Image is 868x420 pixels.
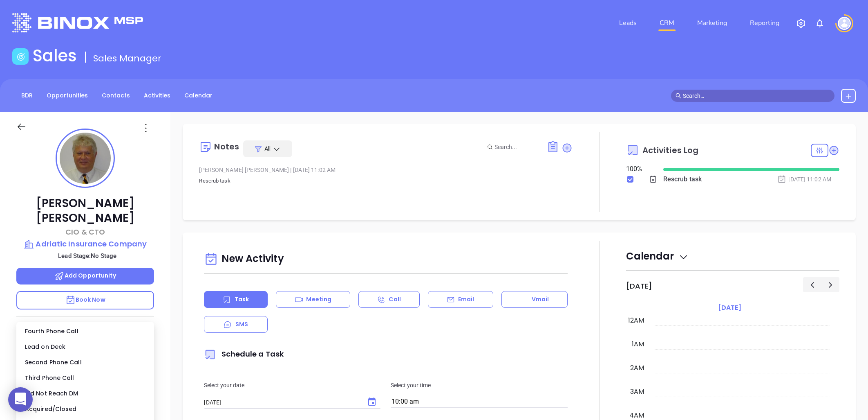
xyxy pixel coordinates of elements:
[93,52,161,65] span: Sales Manager
[626,316,646,325] div: 12am
[629,387,646,397] div: 3am
[391,381,568,390] p: Select your time
[264,145,271,153] span: All
[532,295,549,304] p: Vmail
[626,282,652,291] h2: [DATE]
[16,89,38,102] a: BDR
[616,15,640,31] a: Leads
[815,18,825,28] img: iconNotification
[290,167,291,173] span: |
[683,91,830,100] input: Search…
[626,164,653,174] div: 100 %
[199,176,573,186] p: Rescrub task
[204,398,360,406] input: MM/DD/YYYY
[12,13,143,32] img: logo
[821,277,839,292] button: Next day
[630,339,646,349] div: 1am
[179,89,217,102] a: Calendar
[60,133,111,184] img: profile-user
[139,89,175,102] a: Activities
[18,386,152,401] div: Did Not Reach DM
[494,142,538,151] input: Search...
[777,175,831,184] div: [DATE] 11:02 AM
[199,164,573,176] div: [PERSON_NAME] [PERSON_NAME] [DATE] 11:02 AM
[54,271,116,280] span: Add Opportunity
[65,296,105,304] span: Book Now
[42,89,93,102] a: Opportunities
[16,238,154,250] a: Adriatic Insurance Company
[204,381,381,390] p: Select your date
[626,249,689,263] span: Calendar
[204,249,568,270] div: New Activity
[235,320,248,329] p: SMS
[235,295,249,304] p: Task
[16,226,154,237] p: CIO & CTO
[18,323,152,339] div: Fourth Phone Call
[676,93,681,99] span: search
[364,394,380,410] button: Choose date, selected date is Aug 20, 2025
[796,18,806,28] img: iconSetting
[747,15,783,31] a: Reporting
[204,349,284,359] span: Schedule a Task
[389,295,400,304] p: Call
[18,339,152,355] div: Lead on Deck
[18,370,152,386] div: Third Phone Call
[642,146,698,154] span: Activities Log
[838,17,851,30] img: user
[214,142,239,151] div: Notes
[18,401,152,417] div: Acquired/Closed
[20,251,154,261] p: Lead Stage: No Stage
[306,295,331,304] p: Meeting
[656,15,678,31] a: CRM
[458,295,474,304] p: Email
[694,15,730,31] a: Marketing
[18,355,152,370] div: Second Phone Call
[33,46,77,65] h1: Sales
[663,173,702,185] div: Rescrub task
[716,302,743,314] a: [DATE]
[97,89,135,102] a: Contacts
[803,277,821,292] button: Previous day
[629,363,646,373] div: 2am
[16,196,154,226] p: [PERSON_NAME] [PERSON_NAME]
